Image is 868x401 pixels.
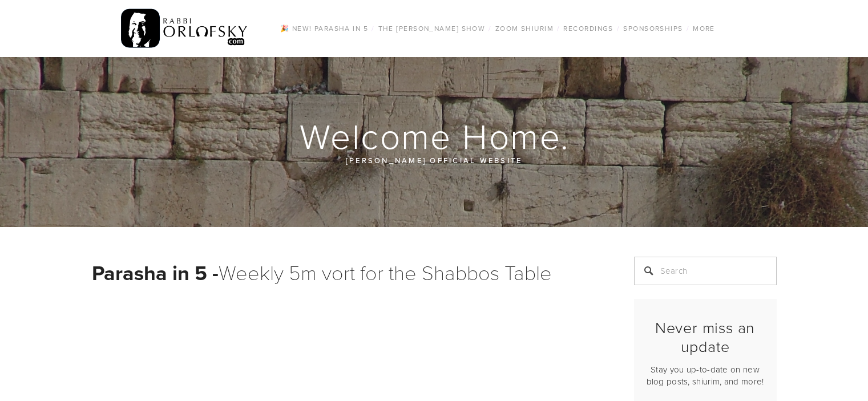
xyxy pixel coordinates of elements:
[560,21,616,36] a: Recordings
[277,21,372,36] a: 🎉 NEW! Parasha in 5
[488,23,491,33] span: /
[92,258,219,287] strong: Parasha in 5 -
[644,318,767,355] h2: Never miss an update
[557,23,560,33] span: /
[375,21,489,36] a: The [PERSON_NAME] Show
[644,363,767,387] p: Stay you up-to-date on new blog posts, shiurim, and more!
[617,23,620,33] span: /
[92,118,778,154] h1: Welcome Home.
[492,21,557,36] a: Zoom Shiurim
[92,257,605,288] h1: Weekly 5m vort for the Shabbos Table
[160,154,708,167] p: [PERSON_NAME] official website
[372,23,374,33] span: /
[634,257,777,285] input: Search
[687,23,689,33] span: /
[689,21,718,36] a: More
[121,6,248,51] img: RabbiOrlofsky.com
[620,21,686,36] a: Sponsorships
